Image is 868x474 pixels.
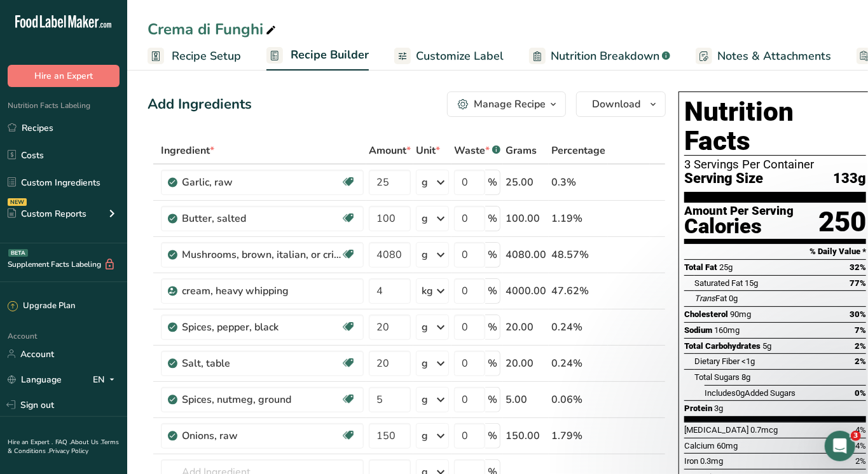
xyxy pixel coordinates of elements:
div: 1.19% [551,211,605,226]
div: Spices, nutmeg, ground [182,392,341,407]
a: Customize Label [394,42,504,71]
a: Nutrition Breakdown [529,42,670,71]
span: Total Fat [684,262,717,272]
span: Sodium [684,325,712,335]
div: Salt, table [182,356,341,371]
span: Fat [694,294,727,303]
a: Terms & Conditions . [8,438,119,456]
span: Percentage [551,143,605,158]
div: 47.62% [551,283,605,299]
span: Ingredient [161,143,214,158]
span: Protein [684,403,712,413]
span: 3g [714,403,723,413]
span: Recipe Setup [172,48,241,65]
div: g [422,247,428,262]
div: 48.57% [551,247,605,262]
span: 90mg [730,309,751,319]
iframe: Intercom live chat [825,431,855,461]
div: Manage Recipe [474,97,546,112]
span: 8g [741,372,750,382]
div: kg [422,283,433,299]
div: 250 [818,205,866,239]
span: Total Carbohydrates [684,341,761,351]
span: Total Sugars [694,372,740,382]
span: Iron [684,456,698,466]
span: 2% [855,341,866,351]
div: 0.06% [551,392,605,407]
span: 4% [855,441,866,450]
div: 150.00 [506,428,546,444]
span: Includes Added Sugars [705,388,796,398]
div: g [422,428,428,444]
span: <1g [741,356,755,366]
span: 4% [855,425,866,435]
span: [MEDICAL_DATA] [684,425,748,435]
div: g [422,320,428,335]
a: Recipe Setup [148,42,241,71]
div: Butter, salted [182,211,341,226]
div: cream, heavy whipping [182,283,341,299]
div: 0.3% [551,175,605,190]
div: Mushrooms, brown, italian, or crimini, raw [182,247,341,262]
div: 0.24% [551,320,605,335]
div: g [422,392,428,407]
span: 7% [855,325,866,335]
div: 5.00 [506,392,546,407]
span: Grams [506,143,537,158]
div: g [422,356,428,371]
section: % Daily Value * [684,244,866,259]
div: 4080.00 [506,247,546,262]
div: EN [93,372,120,387]
a: About Us . [71,438,101,447]
div: 0.24% [551,356,605,371]
h1: Nutrition Facts [684,97,866,156]
div: g [422,175,428,190]
span: Saturated Fat [694,278,743,288]
span: 77% [850,278,866,288]
span: 3 [851,431,861,441]
div: Onions, raw [182,428,341,444]
i: Trans [694,294,715,303]
span: 25g [719,262,733,272]
span: 0g [736,388,745,398]
span: 0% [855,388,866,398]
span: 0.3mg [700,456,723,466]
div: Upgrade Plan [8,300,75,313]
div: g [422,211,428,226]
span: 5g [762,341,771,351]
span: Calcium [684,441,715,450]
a: Language [8,369,62,391]
span: 2% [855,456,866,466]
div: Custom Reports [8,207,86,220]
div: Crema di Funghi [148,18,279,41]
div: 4000.00 [506,283,546,299]
div: Add Ingredients [148,94,252,115]
div: 100.00 [506,211,546,226]
span: 30% [850,309,866,319]
span: 0g [729,294,738,303]
span: 60mg [717,441,738,450]
div: BETA [8,249,28,257]
span: 2% [855,356,866,366]
div: NEW [8,198,27,206]
div: Spices, pepper, black [182,320,341,335]
button: Manage Recipe [447,91,566,117]
div: Calories [684,217,794,236]
span: Amount [369,143,411,158]
span: Notes & Attachments [717,48,831,65]
div: 20.00 [506,320,546,335]
div: Waste [454,143,500,158]
div: 1.79% [551,428,605,444]
div: 25.00 [506,175,546,190]
span: Download [592,97,640,112]
span: 133g [833,171,866,187]
span: Nutrition Breakdown [551,48,659,65]
span: Cholesterol [684,309,728,319]
a: Hire an Expert . [8,438,53,447]
div: 20.00 [506,356,546,371]
span: 32% [850,262,866,272]
a: Privacy Policy [49,447,88,456]
a: Recipe Builder [266,41,369,71]
div: 3 Servings Per Container [684,158,866,171]
span: Recipe Builder [291,46,369,64]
